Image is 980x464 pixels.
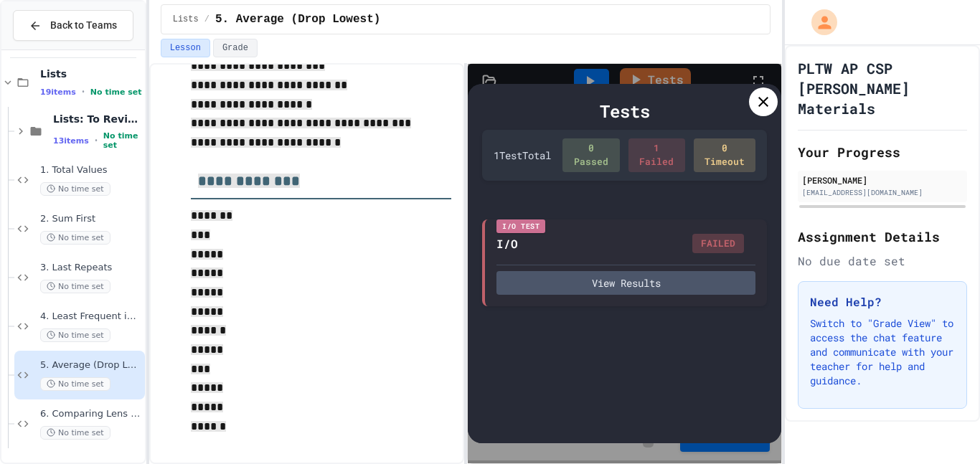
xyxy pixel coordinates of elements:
span: 5. Average (Drop Lowest) [40,359,142,371]
div: FAILED [692,234,744,254]
div: 0 Timeout [694,138,755,172]
div: My Account [796,6,841,39]
span: 2. Sum First [40,213,142,225]
span: No time set [40,426,110,440]
span: • [95,135,98,146]
span: 5. Average (Drop Lowest) [215,11,380,28]
div: [EMAIL_ADDRESS][DOMAIN_NAME] [802,187,963,198]
h2: Assignment Details [798,227,967,247]
h2: Your Progress [798,142,967,162]
div: Tests [482,98,767,124]
span: 6. Comparing Lens with Duplicates Removed [40,408,142,420]
span: • [82,86,85,98]
button: Lesson [161,39,210,57]
h3: Need Help? [810,293,955,311]
button: Grade [213,39,258,57]
div: I/O [496,235,518,252]
span: Lists [40,67,142,80]
span: No time set [40,231,110,245]
div: No due date set [798,252,967,270]
span: 4. Least Frequent in the List [40,311,142,323]
button: View Results [496,271,755,295]
span: 3. Last Repeats [40,262,142,274]
div: 1 Failed [628,138,685,172]
span: 1. Total Values [40,164,142,176]
span: / [204,14,209,25]
span: No time set [40,328,110,342]
span: No time set [90,87,142,97]
span: 13 items [53,136,89,146]
span: No time set [40,280,110,293]
span: Lists [173,14,199,25]
span: No time set [103,131,142,150]
div: 0 Passed [562,138,619,172]
div: [PERSON_NAME] [802,174,963,186]
span: Back to Teams [50,18,117,33]
p: Switch to "Grade View" to access the chat feature and communicate with your teacher for help and ... [810,316,955,388]
div: I/O Test [496,219,545,233]
h1: PLTW AP CSP [PERSON_NAME] Materials [798,58,967,118]
span: 19 items [40,87,76,97]
div: 1 Test Total [494,148,551,163]
span: Lists: To Reviews [53,113,142,126]
span: No time set [40,182,110,196]
span: No time set [40,377,110,391]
